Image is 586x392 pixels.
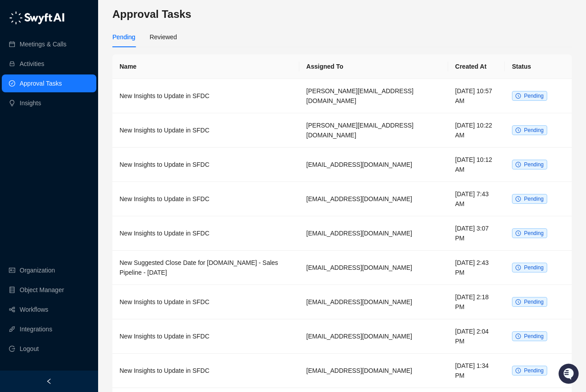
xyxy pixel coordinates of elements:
[448,319,505,354] td: [DATE] 2:04 PM
[20,35,66,53] a: Meetings & Calls
[524,93,544,99] span: Pending
[49,125,69,134] span: Status
[516,93,521,99] span: clock-circle
[524,333,544,339] span: Pending
[20,94,41,112] a: Insights
[299,182,448,216] td: [EMAIL_ADDRESS][DOMAIN_NAME]
[516,265,521,270] span: clock-circle
[20,261,55,279] a: Organization
[299,285,448,319] td: [EMAIL_ADDRESS][DOMAIN_NAME]
[524,196,544,202] span: Pending
[112,79,299,113] td: New Insights to Update in SFDC
[112,216,299,251] td: New Insights to Update in SFDC
[557,363,582,387] iframe: Open customer support
[20,301,48,318] a: Workflows
[20,55,44,73] a: Activities
[524,161,544,168] span: Pending
[505,54,572,79] th: Status
[112,7,572,21] h3: Approval Tasks
[30,90,113,97] div: We're available if you need us!
[149,32,177,42] div: Reviewed
[524,127,544,133] span: Pending
[524,299,544,305] span: Pending
[448,285,505,319] td: [DATE] 2:18 PM
[299,319,448,354] td: [EMAIL_ADDRESS][DOMAIN_NAME]
[30,81,146,90] div: Start new chat
[20,281,64,299] a: Object Manager
[299,54,448,79] th: Assigned To
[448,354,505,388] td: [DATE] 1:34 PM
[112,182,299,216] td: New Insights to Update in SFDC
[516,334,521,339] span: clock-circle
[448,216,505,251] td: [DATE] 3:07 PM
[9,50,162,64] h2: How can we help?
[448,79,505,113] td: [DATE] 10:57 AM
[516,128,521,133] span: clock-circle
[9,36,162,50] p: Welcome 👋
[9,346,15,352] span: logout
[18,125,33,134] span: Docs
[46,378,52,384] span: left
[524,367,544,374] span: Pending
[112,148,299,182] td: New Insights to Update in SFDC
[112,354,299,388] td: New Insights to Update in SFDC
[89,147,108,153] span: Pylon
[448,113,505,148] td: [DATE] 10:22 AM
[112,319,299,354] td: New Insights to Update in SFDC
[448,54,505,79] th: Created At
[299,251,448,285] td: [EMAIL_ADDRESS][DOMAIN_NAME]
[112,54,299,79] th: Name
[299,216,448,251] td: [EMAIL_ADDRESS][DOMAIN_NAME]
[112,32,135,42] div: Pending
[20,74,62,92] a: Approval Tasks
[516,162,521,167] span: clock-circle
[112,113,299,148] td: New Insights to Update in SFDC
[299,113,448,148] td: [PERSON_NAME][EMAIL_ADDRESS][DOMAIN_NAME]
[37,121,72,137] a: 📶Status
[20,320,52,338] a: Integrations
[299,79,448,113] td: [PERSON_NAME][EMAIL_ADDRESS][DOMAIN_NAME]
[9,9,27,27] img: Swyft AI
[112,285,299,319] td: New Insights to Update in SFDC
[516,299,521,305] span: clock-circle
[516,231,521,236] span: clock-circle
[20,340,39,358] span: Logout
[516,196,521,202] span: clock-circle
[524,230,544,236] span: Pending
[40,126,47,133] div: 📶
[152,83,162,94] button: Start new chat
[63,146,108,153] a: Powered byPylon
[448,182,505,216] td: [DATE] 7:43 AM
[448,251,505,285] td: [DATE] 2:43 PM
[516,368,521,373] span: clock-circle
[524,264,544,271] span: Pending
[112,251,299,285] td: New Suggested Close Date for [DOMAIN_NAME] - Sales Pipeline - [DATE]
[299,354,448,388] td: [EMAIL_ADDRESS][DOMAIN_NAME]
[448,148,505,182] td: [DATE] 10:12 AM
[9,126,16,133] div: 📚
[5,121,37,137] a: 📚Docs
[299,148,448,182] td: [EMAIL_ADDRESS][DOMAIN_NAME]
[9,11,65,25] img: logo-05li4sbe.png
[9,81,25,97] img: 5124521997842_fc6d7dfcefe973c2e489_88.png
